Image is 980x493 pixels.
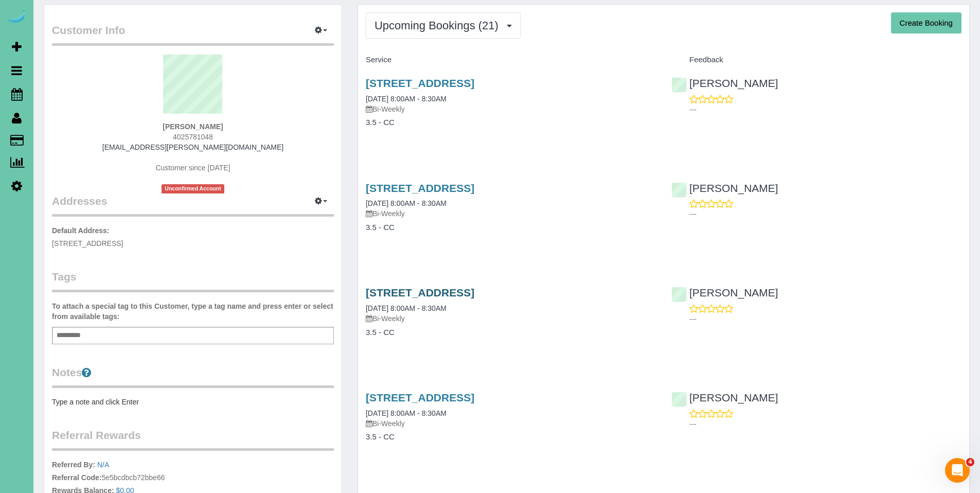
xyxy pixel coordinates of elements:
h4: Feedback [671,56,961,64]
iframe: Intercom live chat [945,458,970,483]
a: [STREET_ADDRESS] [366,392,474,403]
a: [DATE] 8:00AM - 8:30AM [366,304,447,312]
p: --- [689,104,961,115]
legend: Tags [52,269,334,292]
span: Unconfirmed Account [162,184,224,193]
a: [STREET_ADDRESS] [366,182,474,194]
a: [DATE] 8:00AM - 8:30AM [366,199,447,207]
p: Bi-Weekly [366,418,656,429]
a: [PERSON_NAME] [671,182,778,194]
legend: Customer Info [52,23,334,46]
span: 4 [966,458,974,466]
strong: [PERSON_NAME] [163,122,223,131]
p: --- [689,209,961,219]
legend: Referral Rewards [52,428,334,451]
p: Bi-Weekly [366,104,656,114]
a: [PERSON_NAME] [671,392,778,403]
button: Upcoming Bookings (21) [366,12,521,39]
label: To attach a special tag to this Customer, type a tag name and press enter or select from availabl... [52,301,334,322]
a: [PERSON_NAME] [671,287,778,298]
span: [STREET_ADDRESS] [52,239,123,248]
h4: 3.5 - CC [366,118,656,127]
label: Referral Code: [52,472,101,483]
p: Bi-Weekly [366,313,656,324]
a: [EMAIL_ADDRESS][PERSON_NAME][DOMAIN_NAME] [102,143,283,151]
span: Customer since [DATE] [155,164,230,172]
a: [STREET_ADDRESS] [366,287,474,298]
a: N/A [97,461,109,469]
label: Referred By: [52,460,95,470]
img: Automaid Logo [6,10,27,25]
a: [STREET_ADDRESS] [366,77,474,89]
h4: 3.5 - CC [366,223,656,232]
span: Upcoming Bookings (21) [375,19,504,32]
label: Default Address: [52,225,110,236]
a: [DATE] 8:00AM - 8:30AM [366,409,447,417]
p: Bi-Weekly [366,208,656,219]
p: --- [689,419,961,429]
h4: 3.5 - CC [366,433,656,442]
h4: 3.5 - CC [366,328,656,337]
span: 4025781048 [173,133,213,141]
a: [PERSON_NAME] [671,77,778,89]
button: Create Booking [891,12,961,34]
legend: Notes [52,365,334,388]
pre: Type a note and click Enter [52,397,334,407]
p: --- [689,314,961,324]
a: [DATE] 8:00AM - 8:30AM [366,95,447,103]
h4: Service [366,56,656,64]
